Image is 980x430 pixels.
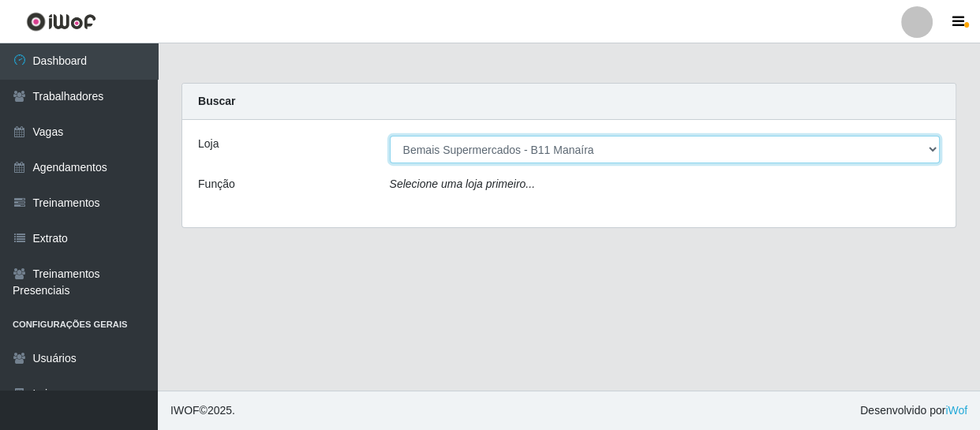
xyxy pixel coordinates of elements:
[198,95,235,107] strong: Buscar
[860,402,967,419] span: Desenvolvido por
[198,136,219,152] label: Loja
[945,404,967,417] a: iWof
[198,176,235,193] label: Função
[170,402,235,419] span: © 2025 .
[170,404,200,417] span: IWOF
[26,12,96,32] img: CoreUI Logo
[390,178,535,190] i: Selecione uma loja primeiro...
